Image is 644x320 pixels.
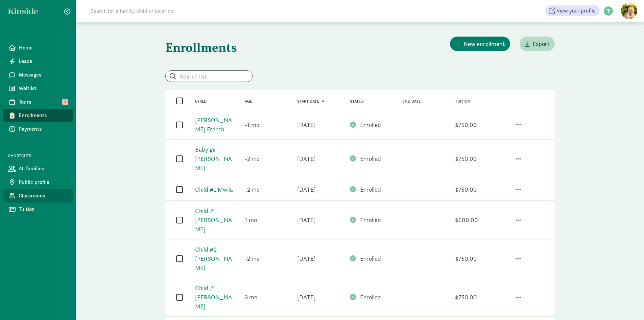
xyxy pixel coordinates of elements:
div: $750.00 [455,154,477,163]
a: Enrollments [3,109,73,122]
input: Search list... [166,71,252,82]
iframe: Chat Widget [610,287,644,320]
span: Tuition [19,205,68,213]
span: Home [19,44,68,52]
a: Home [3,41,73,55]
div: $750.00 [455,120,477,129]
span: Enrolled [360,293,381,301]
a: All families [3,162,73,175]
a: Child #1 Mwila [195,186,233,193]
span: Enrolled [360,216,381,224]
a: [PERSON_NAME] French [195,116,232,133]
h1: Enrollments [165,35,237,60]
a: Child [195,99,207,104]
span: Leads [19,57,68,65]
span: Export [532,39,549,48]
button: New enrollment [450,37,510,51]
div: $750.00 [455,293,477,302]
span: Waitlist [19,84,68,92]
span: Enrolled [360,121,381,129]
a: Waitlist [3,82,73,95]
a: Leads [3,55,73,68]
a: Baby girl [PERSON_NAME] [195,146,232,172]
span: -1 [245,121,259,129]
span: Payments [19,125,68,133]
span: Enrolled [360,155,381,163]
span: Tours [19,98,68,106]
a: Classrooms [3,189,73,202]
input: Search for a family, child or location [87,4,276,18]
span: Classrooms [19,192,68,200]
a: Tuition [455,99,471,104]
a: Messages [3,68,73,82]
div: [DATE] [297,120,316,129]
a: Start date [297,99,325,104]
div: $750.00 [455,254,477,263]
a: Child #2 [PERSON_NAME] [195,246,232,272]
span: Messages [19,71,68,79]
span: -2 [245,155,260,163]
a: Child #1 [PERSON_NAME] [195,207,232,233]
span: 1 [245,216,257,224]
span: -2 [245,255,260,262]
div: $600.00 [455,215,478,225]
span: Enrolled [360,186,381,193]
div: [DATE] [297,254,316,263]
span: 2 [62,99,68,105]
div: [DATE] [297,185,316,194]
span: All families [19,165,68,173]
span: View your profile [556,7,596,15]
button: Export [520,37,555,51]
span: Enrolled [360,255,381,262]
div: [DATE] [297,154,316,163]
span: 3 [245,293,257,301]
a: Tuition [3,202,73,216]
div: [DATE] [297,215,316,225]
a: Status [350,99,364,104]
a: End date [402,99,421,104]
a: Age [245,99,252,104]
a: Child #1 [PERSON_NAME] [195,284,232,310]
span: -2 [245,186,260,193]
a: View your profile [545,5,600,16]
div: $750.00 [455,185,477,194]
a: Public profile [3,175,73,189]
div: [DATE] [297,293,316,302]
span: New enrollment [463,39,505,48]
a: Payments [3,122,73,136]
span: Public profile [19,178,68,186]
span: Enrollments [19,111,68,120]
span: Start date [297,99,319,104]
a: Tours 2 [3,95,73,109]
